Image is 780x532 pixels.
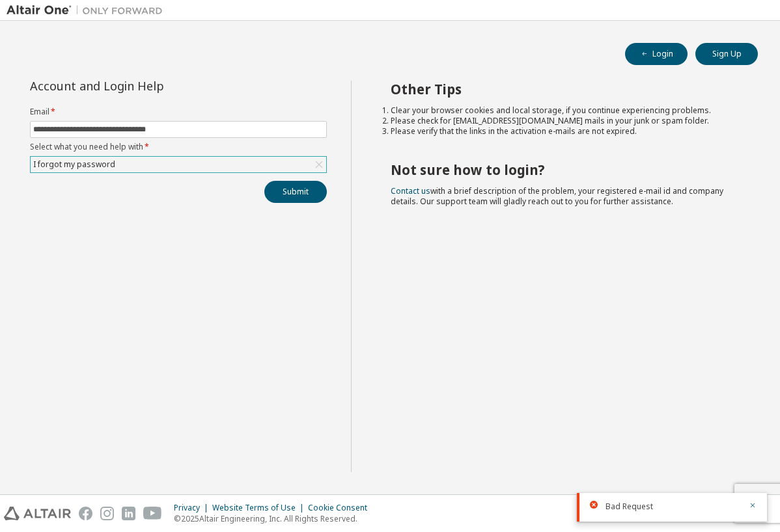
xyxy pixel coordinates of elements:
img: youtube.svg [143,507,162,520]
label: Email [30,107,327,117]
div: I forgot my password [31,157,326,172]
li: Please check for [EMAIL_ADDRESS][DOMAIN_NAME] mails in your junk or spam folder. [391,116,735,126]
button: Login [625,43,688,65]
div: Cookie Consent [308,503,375,513]
div: Account and Login Help [30,81,268,91]
div: Website Terms of Use [212,503,308,513]
img: Altair One [7,4,169,17]
li: Clear your browser cookies and local storage, if you continue experiencing problems. [391,105,735,116]
img: facebook.svg [79,507,92,520]
button: Submit [264,181,327,203]
p: © 2025 Altair Engineering, Inc. All Rights Reserved. [174,513,375,524]
div: Privacy [174,503,212,513]
div: I forgot my password [31,157,117,172]
span: with a brief description of the problem, your registered e-mail id and company details. Our suppo... [391,185,723,207]
label: Select what you need help with [30,142,327,152]
h2: Other Tips [391,81,735,98]
a: Contact us [391,185,430,196]
img: instagram.svg [100,507,114,520]
button: Sign Up [695,43,758,65]
h2: Not sure how to login? [391,161,735,178]
img: linkedin.svg [122,507,135,520]
span: Bad Request [606,501,653,512]
li: Please verify that the links in the activation e-mails are not expired. [391,126,735,137]
img: altair_logo.svg [4,507,71,520]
